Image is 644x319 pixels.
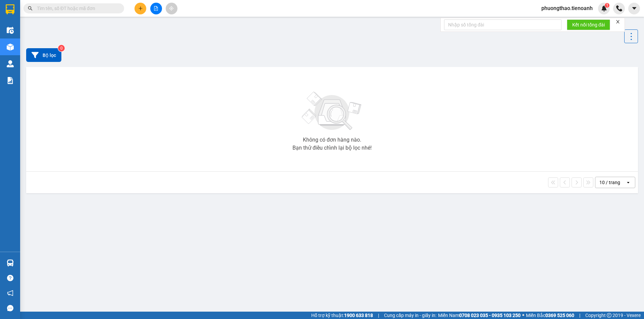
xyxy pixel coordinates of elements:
div: 10 / trang [599,179,620,186]
span: Miền Nam [438,312,521,319]
button: caret-down [628,3,640,14]
strong: 1900 633 818 [344,313,373,318]
div: Bạn thử điều chỉnh lại bộ lọc nhé! [292,145,372,151]
button: aim [166,3,177,14]
span: search [28,6,33,11]
span: | [579,312,580,319]
img: icon-new-feature [601,5,607,11]
span: Hỗ trợ kỹ thuật: [311,312,373,319]
span: Miền Bắc [526,312,574,319]
span: plus [138,6,143,11]
img: logo-vxr [6,4,14,14]
span: 1 [606,3,608,8]
span: close [615,19,620,24]
strong: 0369 525 060 [545,313,574,318]
button: file-add [150,3,162,14]
img: warehouse-icon [7,60,14,67]
img: warehouse-icon [7,259,14,266]
span: copyright [607,313,611,318]
span: notification [7,290,13,296]
span: phuongthao.tienoanh [536,4,598,12]
button: Kết nối tổng đài [567,19,610,30]
img: warehouse-icon [7,44,14,51]
sup: 1 [605,3,609,8]
span: ⚪️ [522,314,524,317]
img: phone-icon [616,5,622,11]
img: warehouse-icon [7,27,14,34]
button: plus [135,3,146,14]
span: question-circle [7,275,13,281]
span: caret-down [631,5,637,11]
strong: 0708 023 035 - 0935 103 250 [459,313,521,318]
sup: 0 [58,45,65,52]
span: Cung cấp máy in - giấy in: [384,312,436,319]
input: Tìm tên, số ĐT hoặc mã đơn [37,5,116,12]
svg: open [626,180,631,185]
span: | [378,312,379,319]
input: Nhập số tổng đài [444,19,561,30]
button: Bộ lọc [26,48,61,62]
img: svg+xml;base64,PHN2ZyBjbGFzcz0ibGlzdC1wbHVnX19zdmciIHhtbG5zPSJodHRwOi8vd3d3LnczLm9yZy8yMDAwL3N2Zy... [299,88,366,135]
span: aim [169,6,174,11]
span: file-add [154,6,158,11]
div: Không có đơn hàng nào. [303,137,361,143]
span: message [7,305,13,311]
img: solution-icon [7,77,14,84]
span: Kết nối tổng đài [572,21,605,28]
